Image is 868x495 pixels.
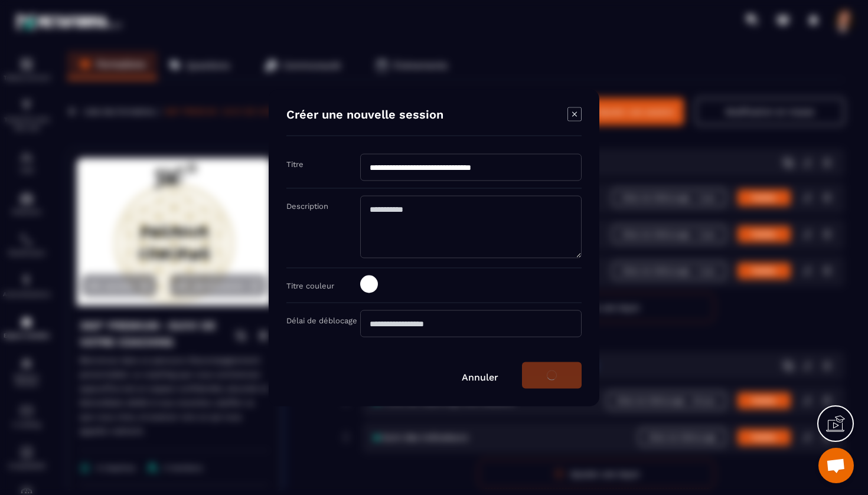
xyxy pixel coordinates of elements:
h4: Créer une nouvelle session [286,107,443,123]
a: Annuler [462,371,498,382]
label: Titre [286,159,304,168]
label: Titre couleur [286,281,334,290]
label: Description [286,201,328,210]
label: Délai de déblocage [286,316,357,324]
div: Ouvrir le chat [818,448,854,483]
